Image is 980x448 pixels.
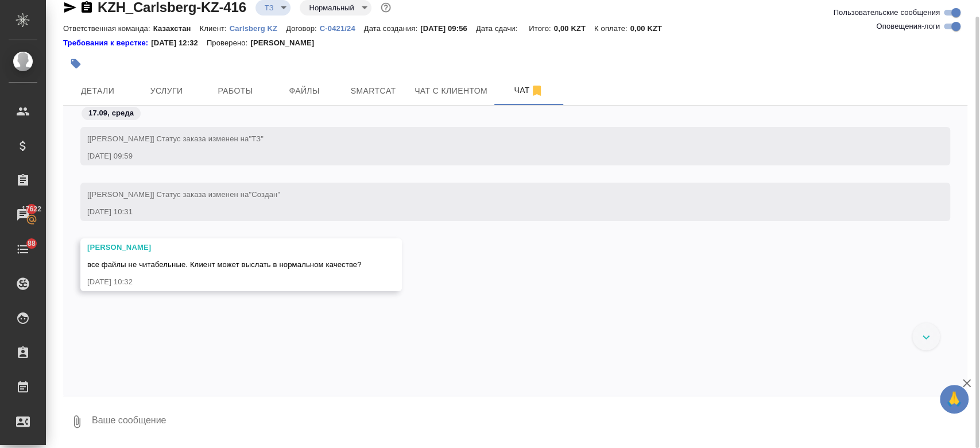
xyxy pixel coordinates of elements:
span: Пользовательские сообщения [833,7,940,18]
span: все файлы не читабельные. Клиент может выслать в нормальном качестве? [87,260,362,269]
p: Клиент: [199,24,229,33]
a: 88 [3,235,43,264]
svg: Отписаться [530,84,544,98]
span: Чат с клиентом [415,84,487,98]
p: 0,00 KZT [630,24,671,33]
p: 17.09, среда [88,107,134,119]
span: Детали [70,84,125,98]
span: Услуги [139,84,194,98]
p: Ответственная команда: [63,24,153,33]
p: Дата сдачи: [476,24,520,33]
button: Добавить тэг [63,51,88,76]
a: Требования к верстке: [63,37,151,49]
span: Работы [208,84,263,98]
p: Итого: [529,24,553,33]
span: [[PERSON_NAME]] Статус заказа изменен на [87,190,280,199]
span: Чат [501,83,556,98]
span: 17622 [15,203,48,215]
button: 🙏 [940,385,969,414]
div: [PERSON_NAME] [87,242,362,253]
span: "Создан" [249,190,280,199]
p: Казахстан [153,24,200,33]
a: С-0421/24 [320,23,364,33]
span: Оповещения-логи [876,21,940,32]
p: К оплате: [594,24,630,33]
a: Carlsberg KZ [230,23,286,33]
div: [DATE] 09:59 [87,150,910,162]
p: [DATE] 09:56 [420,24,476,33]
p: 0,00 KZT [554,24,594,33]
span: 🙏 [944,387,964,411]
button: Скопировать ссылку для ЯМессенджера [63,1,77,14]
a: 17622 [3,200,43,229]
span: Файлы [277,84,332,98]
p: Договор: [286,24,320,33]
div: [DATE] 10:31 [87,206,910,218]
span: "ТЗ" [249,134,264,143]
div: [DATE] 10:32 [87,276,362,288]
p: Дата создания: [364,24,420,33]
p: Проверено: [207,37,251,49]
span: 88 [21,238,42,249]
p: [PERSON_NAME] [250,37,323,49]
p: С-0421/24 [320,24,364,33]
span: Smartcat [346,84,401,98]
p: Carlsberg KZ [230,24,286,33]
button: Нормальный [305,3,357,13]
p: [DATE] 12:32 [151,37,207,49]
button: Скопировать ссылку [80,1,94,14]
button: ТЗ [261,3,277,13]
div: Нажми, чтобы открыть папку с инструкцией [63,37,151,49]
span: [[PERSON_NAME]] Статус заказа изменен на [87,134,264,143]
